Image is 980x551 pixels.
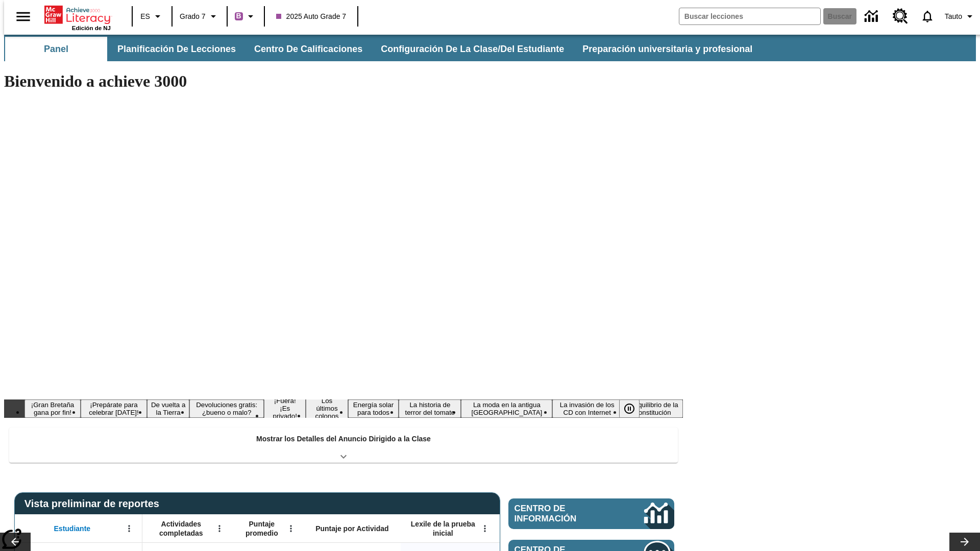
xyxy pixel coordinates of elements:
button: Diapositiva 5 ¡Fuera! ¡Es privado! [264,395,306,421]
button: Panel [5,37,107,61]
input: Buscar campo [679,8,820,24]
button: Abrir menú [121,521,137,536]
span: Vista preliminar de reportes [24,498,164,510]
button: Diapositiva 4 Devoluciones gratis: ¿bueno o malo? [189,399,264,418]
button: Diapositiva 10 La invasión de los CD con Internet [552,399,622,418]
button: Diapositiva 11 El equilibrio de la Constitución [622,399,683,418]
span: B [236,10,241,22]
button: Centro de calificaciones [246,37,371,61]
span: Estudiante [54,524,91,533]
span: ES [140,11,150,22]
h1: Bienvenido a achieve 3000 [4,72,683,91]
span: Lexile de la prueba inicial [406,519,480,538]
span: Tauto [945,11,962,22]
button: Pausar [619,399,640,418]
span: Centro de información [514,504,610,524]
div: Mostrar los Detalles del Anuncio Dirigido a la Clase [9,428,678,463]
button: Diapositiva 6 Los últimos colonos [306,395,348,421]
button: Preparación universitaria y profesional [574,37,761,61]
div: Portada [44,4,111,31]
button: Boost El color de la clase es morado/púrpura. Cambiar el color de la clase. [231,7,261,26]
button: Diapositiva 8 La historia de terror del tomate [399,399,461,418]
a: Centro de información [859,3,887,31]
button: Lenguaje: ES, Selecciona un idioma [136,7,168,26]
button: Diapositiva 2 ¡Prepárate para celebrar Juneteenth! [81,399,147,418]
span: Grado 7 [180,11,206,22]
button: Diapositiva 1 ¡Gran Bretaña gana por fin! [24,399,81,418]
div: Subbarra de navegación [4,37,762,61]
a: Notificaciones [914,3,941,30]
div: Pausar [619,399,650,418]
p: Mostrar los Detalles del Anuncio Dirigido a la Clase [256,434,431,444]
button: Diapositiva 9 La moda en la antigua Roma [461,399,552,418]
span: 2025 Auto Grade 7 [276,11,347,22]
a: Centro de información [508,498,674,529]
button: Perfil/Configuración [941,7,980,26]
a: Centro de recursos, Se abrirá en una pestaña nueva. [887,3,914,30]
button: Configuración de la clase/del estudiante [373,37,572,61]
button: Abrir menú [212,521,227,536]
a: Portada [44,5,111,25]
button: Carrusel de lecciones, seguir [949,533,980,551]
div: Subbarra de navegación [4,35,976,61]
button: Diapositiva 7 Energía solar para todos [348,399,399,418]
button: Abrir menú [283,521,299,536]
button: Planificación de lecciones [109,37,244,61]
span: Puntaje por Actividad [315,524,388,533]
button: Diapositiva 3 De vuelta a la Tierra [147,399,189,418]
span: Actividades completadas [148,519,215,538]
span: Edición de NJ [72,25,111,31]
span: Puntaje promedio [237,519,286,538]
button: Grado: Grado 7, Elige un grado [176,7,224,26]
button: Abrir menú [477,521,493,536]
button: Abrir el menú lateral [8,2,38,32]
